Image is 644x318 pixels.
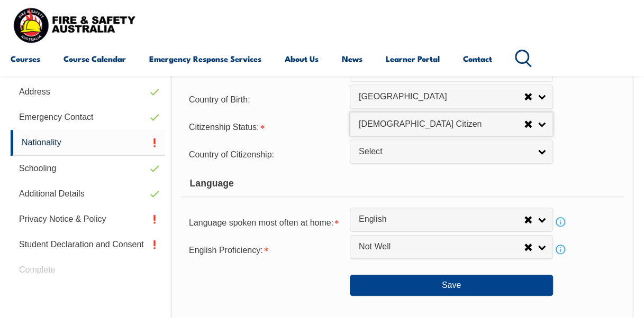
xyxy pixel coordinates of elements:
span: [DEMOGRAPHIC_DATA] Citizen [359,119,524,130]
a: Learner Portal [386,46,440,71]
span: [GEOGRAPHIC_DATA] [359,91,524,102]
div: English Proficiency is required. [180,239,350,260]
a: Emergency Contact [11,105,165,130]
a: Info [553,242,568,257]
a: Info [553,214,568,229]
div: Language spoken most often at home is required. [180,211,350,232]
span: English [359,214,524,225]
button: Save [350,275,553,296]
span: Citizenship Status: [189,123,259,132]
span: English Proficiency: [189,246,263,255]
a: News [342,46,362,71]
span: Country of Citizenship: [189,150,274,159]
a: Schooling [11,156,165,181]
a: Course Calendar [64,46,126,71]
div: Language [180,171,624,197]
a: Additional Details [11,181,165,207]
a: Privacy Notice & Policy [11,207,165,232]
span: Not Well [359,241,524,252]
a: Emergency Response Services [149,46,261,71]
a: Student Declaration and Consent [11,232,165,257]
a: Contact [463,46,492,71]
a: About Us [285,46,319,71]
a: Courses [11,46,40,71]
div: Citizenship Status is required. [180,116,350,137]
a: Nationality [11,130,165,156]
span: Language spoken most often at home: [189,218,333,227]
span: Select [359,146,530,157]
span: Country of Birth: [189,95,250,104]
a: Address [11,79,165,105]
